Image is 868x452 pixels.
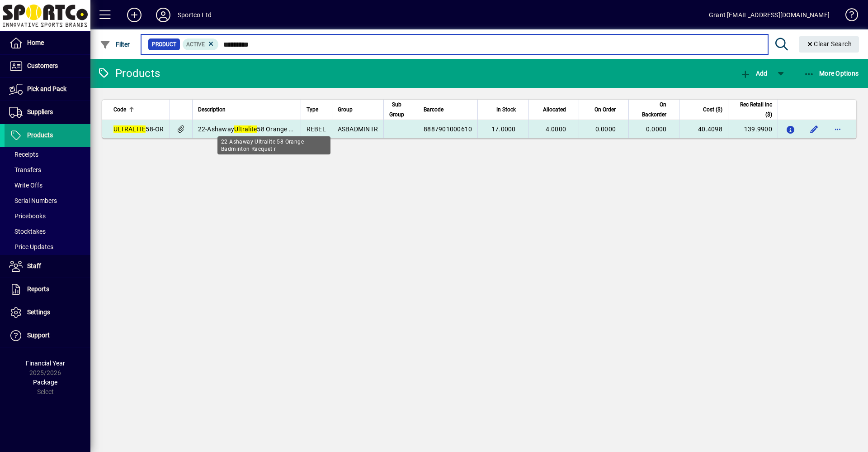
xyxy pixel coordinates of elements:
div: On Backorder [634,100,675,120]
span: Code [113,105,126,115]
button: Profile [149,7,178,23]
span: REBEL [307,125,326,133]
span: Sub Group [389,100,404,120]
div: Group [338,105,378,115]
span: 58-OR [113,125,164,133]
a: Settings [5,301,90,324]
span: Support [27,332,50,339]
mat-chip: Activation Status: Active [183,38,219,50]
a: Pricebooks [5,208,90,224]
button: Add [120,7,149,23]
div: Grant [EMAIL_ADDRESS][DOMAIN_NAME] [709,8,830,22]
td: 139.9900 [728,120,778,138]
span: Allocated [543,105,566,115]
span: Home [27,39,44,46]
span: Type [307,105,318,115]
span: Price Updates [9,243,53,250]
span: Active [186,41,205,48]
a: Suppliers [5,101,90,124]
span: Description [198,105,226,115]
span: Clear Search [806,40,852,48]
span: 8887901000610 [424,125,472,133]
button: Add [738,65,769,82]
a: Reports [5,278,90,301]
a: Home [5,32,90,54]
div: Sportco Ltd [178,8,212,22]
span: Staff [27,262,41,269]
span: 4.0000 [546,125,566,133]
span: Products [27,131,53,139]
em: Ultralite [234,125,257,133]
a: Serial Numbers [5,193,90,208]
span: Barcode [424,105,443,115]
span: Pricebooks [9,212,46,220]
span: Receipts [9,151,38,158]
span: Financial Year [26,360,65,367]
div: 22-Ashaway Ultralite 58 Orange Badminton Racquet r [217,136,330,154]
div: Description [198,105,295,115]
div: Barcode [424,105,472,115]
a: Knowledge Base [839,2,857,31]
a: Transfers [5,162,90,178]
span: Group [338,105,353,115]
a: Receipts [5,147,90,162]
span: Add [740,70,767,77]
a: Stocktakes [5,224,90,239]
span: Write Offs [9,182,42,189]
a: Write Offs [5,178,90,193]
span: Product [152,40,176,49]
div: Type [307,105,326,115]
span: ASBADMINTR [338,125,378,133]
a: Pick and Pack [5,78,90,101]
span: Serial Numbers [9,197,57,204]
div: Sub Group [389,100,412,120]
button: Filter [98,36,132,53]
span: Pick and Pack [27,85,66,92]
span: 0.0000 [646,125,667,133]
button: Edit [807,122,821,136]
div: Code [113,105,164,115]
div: In Stock [483,105,524,115]
span: On Backorder [634,100,666,120]
button: More Options [802,65,861,82]
span: Package [33,379,57,386]
span: 0.0000 [595,125,616,133]
a: Price Updates [5,239,90,255]
div: On Order [585,105,624,115]
span: Customers [27,62,58,69]
span: Rec Retail Inc ($) [734,100,772,120]
button: More options [830,122,845,136]
div: Products [97,66,160,81]
span: 17.0000 [491,125,516,133]
span: Transfers [9,166,41,173]
div: Allocated [534,105,575,115]
span: Stocktakes [9,228,46,235]
a: Staff [5,255,90,278]
button: Clear [799,36,859,53]
span: Settings [27,308,50,316]
span: Cost ($) [703,105,722,115]
span: On Order [594,105,616,115]
em: ULTRALITE [113,125,146,133]
span: More Options [804,70,859,77]
span: Reports [27,285,49,293]
span: 22-Ashaway 58 Orange Badminton Racquet r [198,125,351,133]
td: 40.4098 [679,120,728,138]
span: Filter [100,41,130,48]
span: In Stock [496,105,516,115]
span: Suppliers [27,108,53,115]
a: Customers [5,55,90,77]
a: Support [5,324,90,347]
